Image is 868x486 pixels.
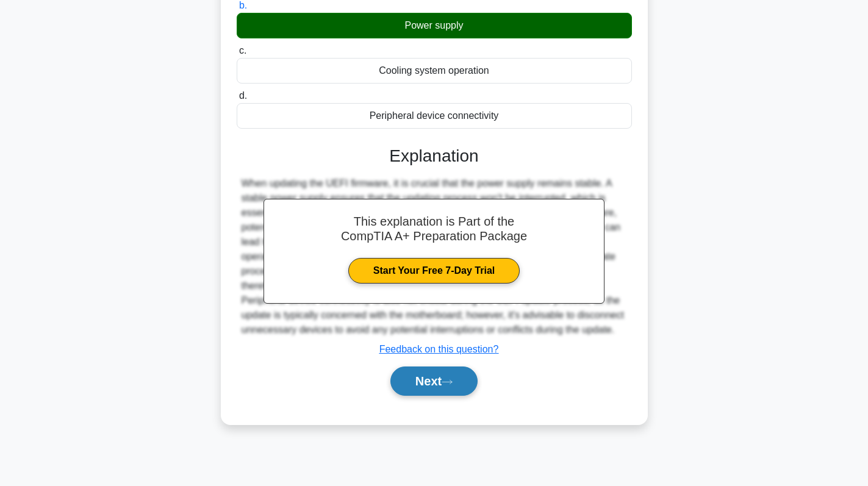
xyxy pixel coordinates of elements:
a: Start Your Free 7-Day Trial [348,258,520,284]
div: Power supply [237,13,632,38]
a: Feedback on this question? [379,344,499,354]
h3: Explanation [244,146,625,166]
div: Peripheral device connectivity [237,103,632,129]
div: When updating the UEFI firmware, it is crucial that the power supply remains stable. A stable pow... [242,176,627,337]
div: Cooling system operation [237,58,632,84]
span: d. [239,90,247,101]
button: Next [390,366,478,396]
span: c. [239,45,246,55]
